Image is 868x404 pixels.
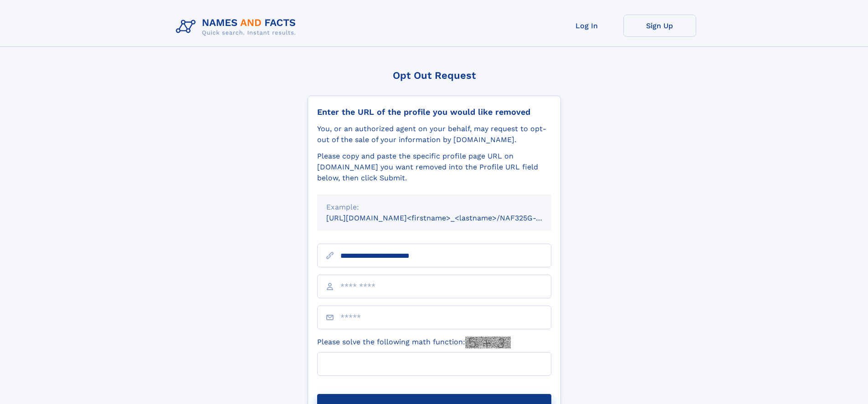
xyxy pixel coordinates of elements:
div: You, or an authorized agent on your behalf, may request to opt-out of the sale of your informatio... [317,123,551,145]
div: Please copy and paste the specific profile page URL on [DOMAIN_NAME] you want removed into the Pr... [317,151,551,184]
div: Example: [326,202,542,213]
a: Log In [550,15,623,37]
small: [URL][DOMAIN_NAME]<firstname>_<lastname>/NAF325G-xxxxxxxx [326,214,569,222]
div: Opt Out Request [308,70,561,81]
a: Sign Up [623,15,696,37]
label: Please solve the following math function: [317,337,511,348]
div: Enter the URL of the profile you would like removed [317,107,551,117]
img: Logo Names and Facts [172,15,303,39]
